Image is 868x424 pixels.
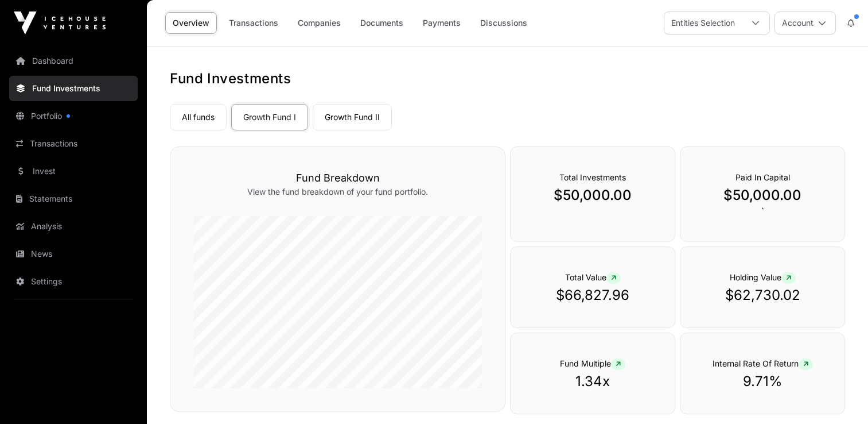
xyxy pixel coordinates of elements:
[473,12,535,34] a: Discussions
[9,214,138,239] a: Analysis
[165,12,217,34] a: Overview
[193,186,482,198] p: View the fund breakdown of your fund portfolio.
[703,286,822,304] p: $62,730.02
[560,359,625,368] span: Fund Multiple
[170,70,845,88] h1: Fund Investments
[193,170,482,186] h3: Fund Breakdown
[313,104,392,130] a: Growth Fund II
[221,12,286,34] a: Transactions
[170,104,227,130] a: All funds
[713,359,813,368] span: Internal Rate Of Return
[9,131,138,156] a: Transactions
[9,241,138,267] a: News
[774,11,836,34] button: Account
[353,12,411,34] a: Documents
[9,48,138,74] a: Dashboard
[9,186,138,211] a: Statements
[9,76,138,101] a: Fund Investments
[703,372,822,391] p: 9.71%
[703,186,822,205] p: $50,000.00
[735,172,790,182] span: Paid In Capital
[231,104,308,130] a: Growth Fund I
[9,159,138,184] a: Invest
[811,369,868,424] iframe: Chat Widget
[730,272,796,282] span: Holding Value
[565,272,621,282] span: Total Value
[664,12,742,34] div: Entities Selection
[9,269,138,294] a: Settings
[680,147,845,242] div: `
[290,12,348,34] a: Companies
[534,372,652,391] p: 1.34x
[534,286,652,304] p: $66,827.96
[14,11,106,34] img: Icehouse Ventures Logo
[534,186,652,205] p: $50,000.00
[415,12,468,34] a: Payments
[559,172,626,182] span: Total Investments
[9,103,138,129] a: Portfolio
